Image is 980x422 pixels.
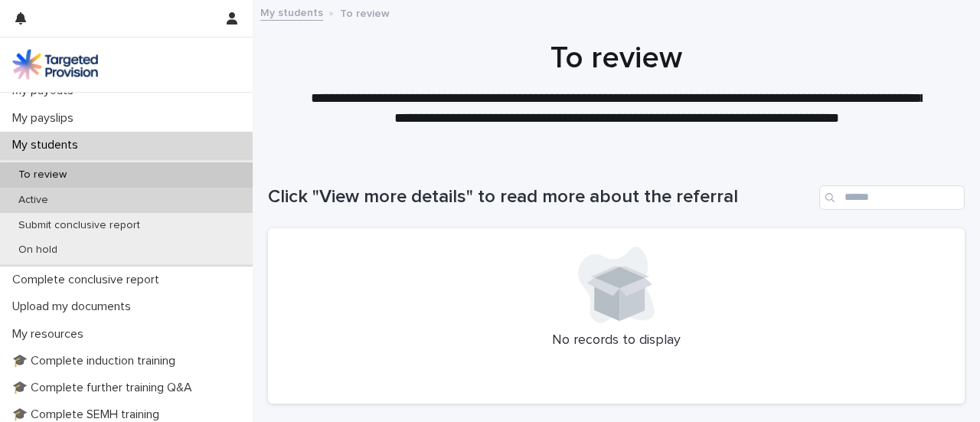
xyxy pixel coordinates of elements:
[6,219,152,232] p: Submit conclusive report
[340,4,390,21] p: To review
[6,138,90,152] p: My students
[6,354,188,368] p: 🎓 Complete induction training
[268,40,965,77] h1: To review
[6,407,171,422] p: 🎓 Complete SEMH training
[286,332,946,349] p: No records to display
[268,186,813,208] h1: Click "View more details" to read more about the referral
[6,194,60,207] p: Active
[260,3,323,21] a: My students
[6,273,171,287] p: Complete conclusive report
[6,299,143,314] p: Upload my documents
[6,327,96,342] p: My resources
[6,111,86,126] p: My payslips
[6,381,204,395] p: 🎓 Complete further training Q&A
[819,185,965,210] input: Search
[6,244,70,257] p: On hold
[12,49,98,80] img: M5nRWzHhSzIhMunXDL62
[6,168,79,182] p: To review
